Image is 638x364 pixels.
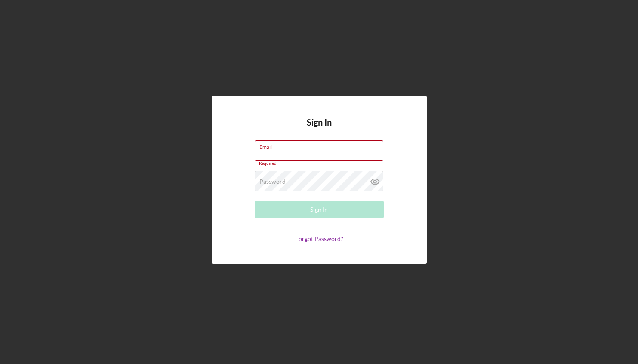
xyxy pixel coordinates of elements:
[295,235,343,242] a: Forgot Password?
[310,201,328,218] div: Sign In
[259,141,383,150] label: Email
[307,117,332,140] h4: Sign In
[255,161,384,166] div: Required
[255,201,384,218] button: Sign In
[259,178,286,185] label: Password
